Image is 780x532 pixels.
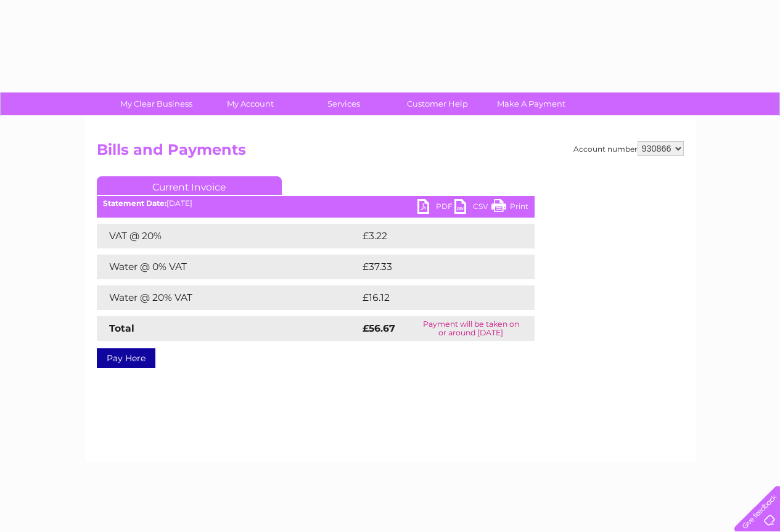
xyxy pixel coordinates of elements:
[480,92,582,115] a: Make A Payment
[105,92,207,115] a: My Clear Business
[408,316,535,341] td: Payment will be taken on or around [DATE]
[359,285,507,310] td: £16.12
[109,322,134,334] strong: Total
[97,176,282,195] a: Current Invoice
[573,141,684,156] div: Account number
[359,255,509,279] td: £37.33
[97,285,359,310] td: Water @ 20% VAT
[491,199,528,217] a: Print
[417,199,454,217] a: PDF
[363,322,395,334] strong: £56.67
[97,348,155,368] a: Pay Here
[454,199,491,217] a: CSV
[103,198,166,208] b: Statement Date:
[359,224,506,248] td: £3.22
[97,199,535,208] div: [DATE]
[97,255,359,279] td: Water @ 0% VAT
[387,92,488,115] a: Customer Help
[97,224,359,248] td: VAT @ 20%
[199,92,301,115] a: My Account
[293,92,395,115] a: Services
[97,141,684,165] h2: Bills and Payments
